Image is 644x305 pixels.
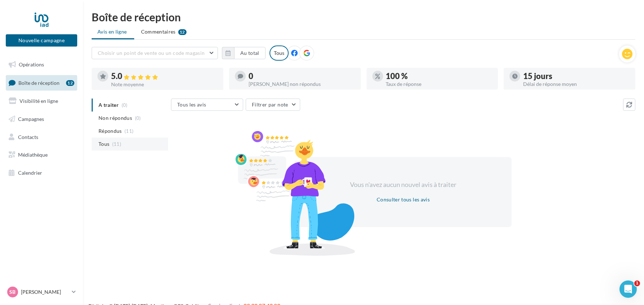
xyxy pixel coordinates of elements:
span: Choisir un point de vente ou un code magasin [98,50,205,56]
span: Visibilité en ligne [19,98,58,104]
span: Contacts [18,134,38,140]
span: Tous [98,140,109,148]
div: Boîte de réception [92,12,635,22]
span: Non répondus [98,114,132,122]
span: (11) [124,128,133,134]
span: Opérations [19,61,44,67]
a: Contacts [4,130,79,145]
div: [PERSON_NAME] non répondus [249,82,355,87]
span: 1 [634,280,640,286]
span: Campagnes [18,116,44,122]
div: Délai de réponse moyen [523,82,630,87]
button: Consulter tous les avis [374,195,433,204]
button: Au total [222,47,266,59]
div: 5.0 [111,72,218,80]
a: Campagnes [4,112,79,127]
button: Filtrer par note [246,99,300,111]
div: Tous [270,45,289,61]
div: 100 % [386,72,492,80]
a: SB [PERSON_NAME] [6,285,77,299]
div: 0 [249,72,355,80]
p: [PERSON_NAME] [21,288,69,296]
button: Tous les avis [171,99,243,111]
a: Boîte de réception12 [4,75,79,91]
a: Médiathèque [4,147,79,162]
div: Taux de réponse [386,82,492,87]
button: Nouvelle campagne [6,34,77,47]
iframe: Intercom live chat [619,280,637,298]
span: (11) [112,141,121,147]
a: Opérations [4,57,79,72]
span: Répondus [98,127,122,135]
span: Tous les avis [177,101,206,108]
span: Boîte de réception [18,79,60,86]
a: Visibilité en ligne [4,93,79,109]
div: 12 [178,29,187,35]
div: 15 jours [523,72,630,80]
div: 12 [66,80,74,86]
span: Médiathèque [18,152,48,158]
span: Commentaires [141,28,176,35]
span: (0) [135,115,141,121]
span: SB [10,288,16,296]
div: Vous n'avez aucun nouvel avis à traiter [341,180,465,189]
button: Choisir un point de vente ou un code magasin [92,47,218,59]
button: Au total [234,47,266,59]
a: Calendrier [4,165,79,180]
span: Calendrier [18,170,42,176]
div: Note moyenne [111,82,218,87]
